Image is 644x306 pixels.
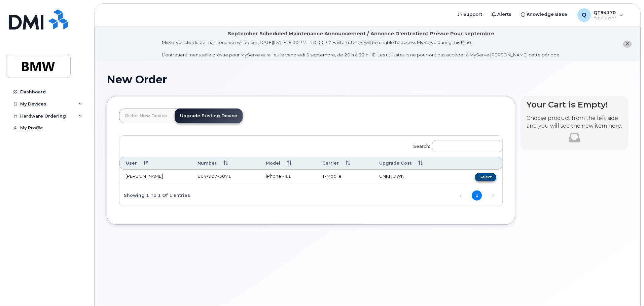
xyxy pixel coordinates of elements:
[107,74,628,85] h1: New Order
[207,173,217,179] span: 907
[373,157,453,169] th: Upgrade Cost: activate to sort column ascending
[527,115,622,130] p: Choose product from the left side and you will see the new item here.
[615,277,639,301] iframe: Messenger Launcher
[119,189,190,201] div: Showing 1 to 1 of 1 entries
[162,39,561,58] div: MyServe scheduled maintenance will occur [DATE][DATE] 8:00 PM - 10:00 PM Eastern. Users will be u...
[175,108,243,123] a: Upgrade Existing Device
[119,157,191,169] th: User: activate to sort column descending
[623,41,632,48] button: close notification
[260,170,316,185] td: iPhone - 11
[316,157,373,169] th: Carrier: activate to sort column ascending
[316,170,373,185] td: T-Mobile
[475,173,496,181] button: Select
[456,191,466,201] a: Previous
[217,173,231,179] span: 5071
[488,191,498,201] a: Next
[409,136,502,155] label: Search:
[191,157,260,169] th: Number: activate to sort column ascending
[379,173,404,179] span: UNKNOWN
[228,30,494,37] div: September Scheduled Maintenance Announcement / Annonce D'entretient Prévue Pour septembre
[527,100,622,109] h4: Your Cart is Empty!
[198,173,231,179] span: 864
[119,170,191,185] td: [PERSON_NAME]
[472,190,482,201] a: 1
[260,157,316,169] th: Model: activate to sort column ascending
[432,140,502,152] input: Search:
[119,108,173,123] a: Order New Device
